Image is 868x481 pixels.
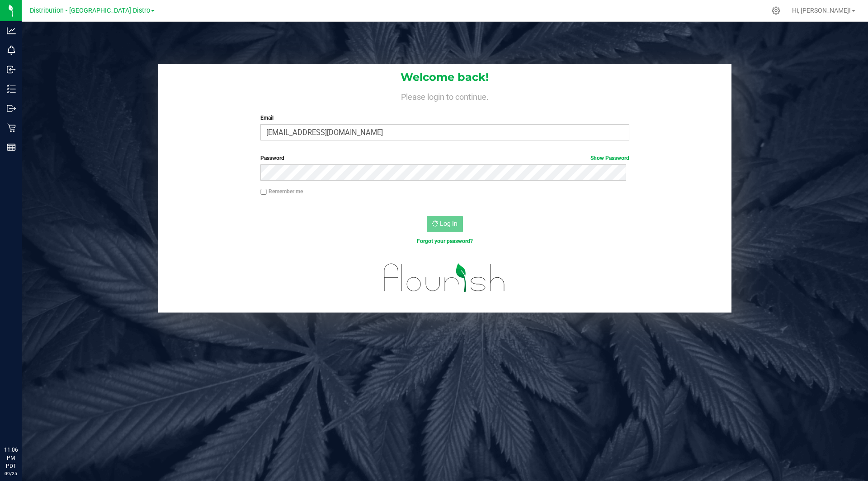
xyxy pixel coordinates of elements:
[4,470,18,477] p: 09/25
[373,255,516,301] img: flourish_logo.svg
[158,90,731,101] h4: Please login to continue.
[440,220,458,227] span: Log In
[260,114,629,122] label: Email
[417,238,473,244] a: Forgot your password?
[7,143,16,152] inline-svg: Reports
[427,216,463,232] button: Log In
[7,104,16,113] inline-svg: Outbound
[7,84,16,93] inline-svg: Inventory
[4,446,18,470] p: 11:06 PM PDT
[770,6,782,15] div: Manage settings
[590,155,629,161] a: Show Password
[792,7,851,14] span: Hi, [PERSON_NAME]!
[7,46,16,55] inline-svg: Monitoring
[7,65,16,74] inline-svg: Inbound
[30,7,150,14] span: Distribution - [GEOGRAPHIC_DATA] Distro
[7,26,16,35] inline-svg: Analytics
[158,71,731,83] h1: Welcome back!
[7,123,16,132] inline-svg: Retail
[260,189,267,195] input: Remember me
[260,187,303,196] label: Remember me
[260,155,284,161] span: Password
